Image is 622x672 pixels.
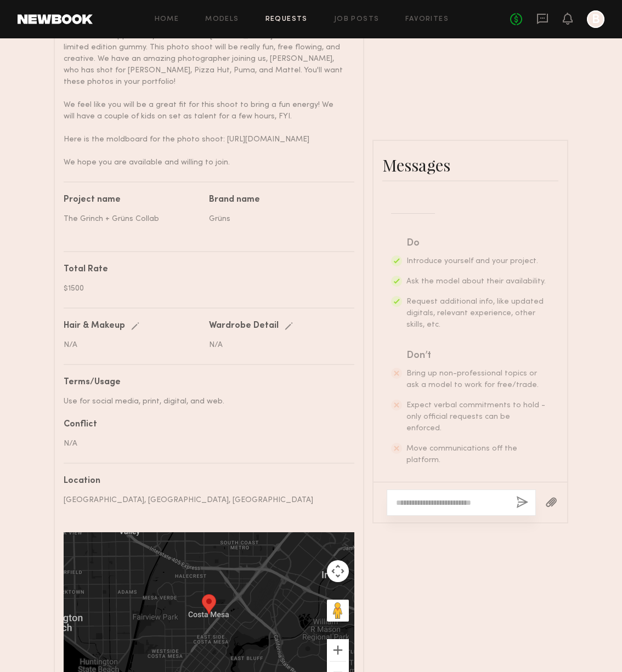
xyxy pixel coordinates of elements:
div: Wardrobe Detail [209,322,279,331]
div: Do [406,236,547,251]
div: Hair & Makeup [64,322,125,331]
span: Request additional info, like updated digitals, relevant experience, other skills, etc. [406,298,544,328]
div: N/A [64,339,201,351]
div: N/A [64,438,346,449]
a: Models [205,16,239,23]
button: Zoom in [327,639,349,661]
div: [GEOGRAPHIC_DATA], [GEOGRAPHIC_DATA], [GEOGRAPHIC_DATA] [64,494,346,506]
a: Favorites [405,16,449,23]
div: Total Rate [64,265,346,274]
div: Terms/Usage [64,378,346,387]
span: Introduce yourself and your project. [406,258,538,265]
div: Grüns [209,213,346,225]
div: Conflict [64,420,346,429]
a: B [587,10,604,28]
div: Use for social media, print, digital, and web. [64,396,346,407]
div: Don’t [406,348,547,363]
button: Drag Pegman onto the map to open Street View [327,600,349,622]
div: N/A [209,339,346,351]
div: The Grinch + Grüns Collab [64,213,201,225]
button: Map camera controls [327,560,349,582]
span: Ask the model about their availability. [406,278,546,285]
span: Expect verbal commitments to hold - only official requests can be enforced. [406,402,545,432]
a: Job Posts [334,16,380,23]
div: Brand name [209,196,346,204]
a: Home [155,16,179,23]
div: $1500 [64,283,346,294]
div: Messages [382,154,558,176]
span: Bring up non-professional topics or ask a model to work for free/trade. [406,370,539,389]
a: Requests [265,16,308,23]
div: Location [64,477,346,486]
span: Move communications off the platform. [406,445,517,464]
div: Project name [64,196,201,204]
